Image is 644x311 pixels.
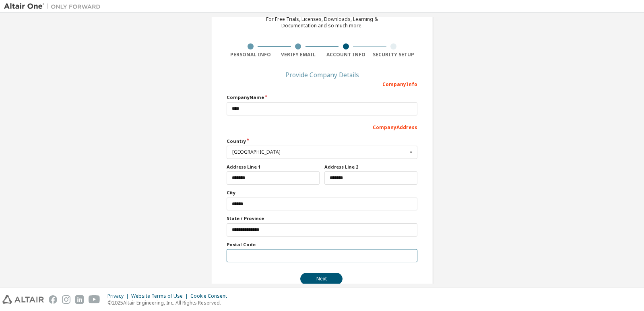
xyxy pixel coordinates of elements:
label: State / Province [227,215,417,222]
div: Cookie Consent [190,293,232,299]
img: Altair One [4,2,105,10]
div: For Free Trials, Licenses, Downloads, Learning & Documentation and so much more. [266,16,378,29]
img: youtube.svg [89,295,100,304]
div: Account Info [322,51,370,58]
div: Privacy [107,293,131,299]
div: Company Info [227,77,417,90]
img: altair_logo.svg [2,295,44,304]
label: Country [227,138,417,144]
label: Company Name [227,94,417,101]
div: Personal Info [227,51,275,58]
div: Company Address [227,120,417,133]
div: Security Setup [370,51,418,58]
div: Verify Email [275,51,322,58]
label: Postal Code [227,241,417,248]
img: instagram.svg [62,295,70,304]
label: Address Line 2 [324,164,417,170]
div: Website Terms of Use [131,293,190,299]
p: © 2025 Altair Engineering, Inc. All Rights Reserved. [107,299,232,306]
label: Address Line 1 [227,164,320,170]
button: Next [300,273,343,285]
div: [GEOGRAPHIC_DATA] [232,150,407,154]
img: facebook.svg [49,295,57,304]
div: Provide Company Details [227,72,417,77]
label: City [227,189,417,196]
img: linkedin.svg [75,295,84,304]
